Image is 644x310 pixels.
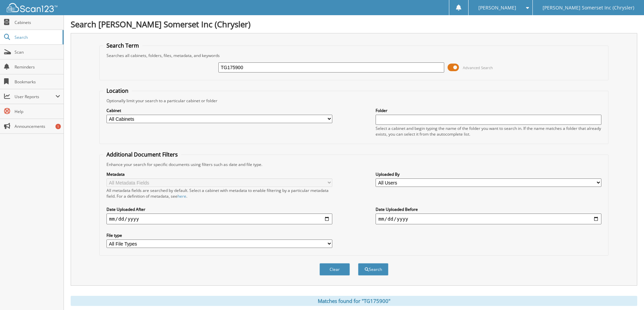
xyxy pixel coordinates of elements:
[71,19,637,30] h1: Search [PERSON_NAME] Somerset Inc (Chrysler)
[106,206,332,212] label: Date Uploaded After
[106,214,332,224] input: start
[463,65,493,70] span: Advanced Search
[15,49,60,55] span: Scan
[103,87,132,94] legend: Location
[106,232,332,238] label: File type
[15,79,60,85] span: Bookmarks
[55,124,61,129] div: 1
[103,53,605,58] div: Searches all cabinets, folders, files, metadata, and keywords
[71,296,637,306] div: Matches found for "TG175900"
[15,109,60,114] span: Help
[358,263,388,276] button: Search
[15,64,60,70] span: Reminders
[15,20,60,25] span: Cabinets
[478,6,516,10] span: [PERSON_NAME]
[376,125,601,137] div: Select a cabinet and begin typing the name of the folder you want to search in. If the name match...
[103,162,605,167] div: Enhance your search for specific documents using filters such as date and file type.
[15,123,60,129] span: Announcements
[319,263,350,276] button: Clear
[103,98,605,104] div: Optionally limit your search to a particular cabinet or folder
[106,188,332,199] div: All metadata fields are searched by default. Select a cabinet with metadata to enable filtering b...
[376,214,601,224] input: end
[376,171,601,177] label: Uploaded By
[15,34,59,40] span: Search
[7,3,57,12] img: scan123-logo-white.svg
[15,94,55,100] span: User Reports
[103,151,181,158] legend: Additional Document Filters
[376,206,601,212] label: Date Uploaded Before
[376,108,601,113] label: Folder
[106,108,332,113] label: Cabinet
[103,42,142,49] legend: Search Term
[106,171,332,177] label: Metadata
[543,6,634,10] span: [PERSON_NAME] Somerset Inc (Chrysler)
[177,193,186,199] a: here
